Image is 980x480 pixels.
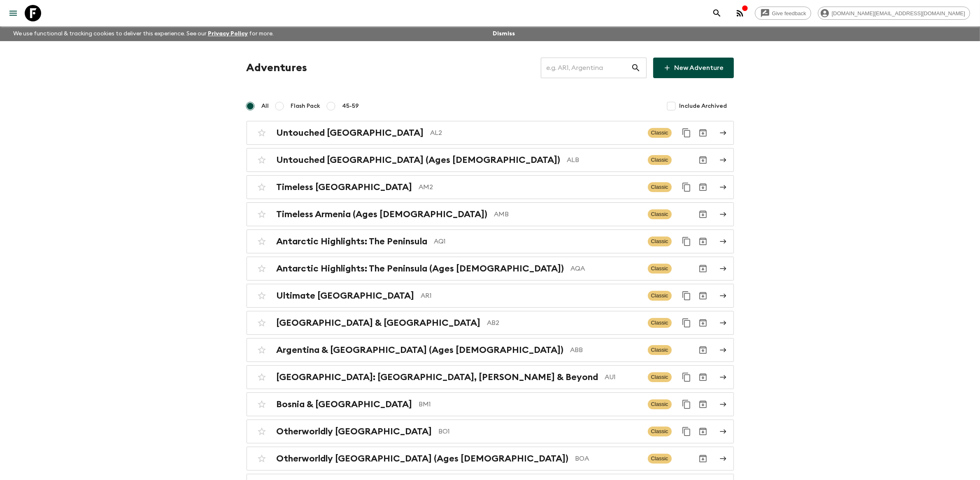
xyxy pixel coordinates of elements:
span: Flash Pack [291,102,321,110]
p: AMB [494,209,641,219]
button: search adventures [709,5,725,21]
p: AB2 [487,318,641,328]
h2: Otherworldly [GEOGRAPHIC_DATA] (Ages [DEMOGRAPHIC_DATA]) [277,453,569,464]
h2: Timeless [GEOGRAPHIC_DATA] [277,182,412,192]
span: Classic [648,291,672,301]
span: Classic [648,454,672,464]
button: Duplicate for 45-59 [678,315,695,331]
h2: Timeless Armenia (Ages [DEMOGRAPHIC_DATA]) [277,209,488,220]
button: Archive [695,125,711,141]
button: Duplicate for 45-59 [678,125,695,141]
p: AM2 [419,182,641,192]
button: Archive [695,206,711,223]
a: Untouched [GEOGRAPHIC_DATA]AL2ClassicDuplicate for 45-59Archive [247,121,734,145]
h2: Untouched [GEOGRAPHIC_DATA] [277,128,424,138]
p: BM1 [419,399,641,409]
h2: [GEOGRAPHIC_DATA]: [GEOGRAPHIC_DATA], [PERSON_NAME] & Beyond [277,372,598,383]
span: Classic [648,372,672,382]
h2: Bosnia & [GEOGRAPHIC_DATA] [277,399,412,410]
button: Archive [695,179,711,195]
a: Otherworldly [GEOGRAPHIC_DATA] (Ages [DEMOGRAPHIC_DATA])BOAClassicArchive [247,447,734,471]
h2: Ultimate [GEOGRAPHIC_DATA] [277,290,414,301]
p: ABB [570,345,641,355]
span: Include Archived [680,102,727,110]
a: Timeless [GEOGRAPHIC_DATA]AM2ClassicDuplicate for 45-59Archive [247,175,734,199]
span: Classic [648,318,672,328]
a: Antarctic Highlights: The PeninsulaAQ1ClassicDuplicate for 45-59Archive [247,230,734,253]
button: Archive [695,315,711,331]
button: Duplicate for 45-59 [678,288,695,304]
button: Archive [695,233,711,250]
p: AR1 [421,291,641,301]
h2: Antarctic Highlights: The Peninsula (Ages [DEMOGRAPHIC_DATA]) [277,263,564,274]
span: Classic [648,399,672,409]
button: Archive [695,260,711,277]
a: Timeless Armenia (Ages [DEMOGRAPHIC_DATA])AMBClassicArchive [247,202,734,226]
p: AL2 [431,128,641,138]
a: Give feedback [755,7,811,20]
a: Privacy Policy [208,31,248,37]
span: Classic [648,237,672,246]
button: Duplicate for 45-59 [678,233,695,250]
span: 45-59 [342,102,359,110]
span: Classic [648,182,672,192]
h2: Untouched [GEOGRAPHIC_DATA] (Ages [DEMOGRAPHIC_DATA]) [277,155,561,165]
span: [DOMAIN_NAME][EMAIL_ADDRESS][DOMAIN_NAME] [827,10,970,16]
a: New Adventure [653,58,734,78]
span: Classic [648,264,672,274]
button: Archive [695,396,711,413]
a: Antarctic Highlights: The Peninsula (Ages [DEMOGRAPHIC_DATA])AQAClassicArchive [247,257,734,281]
h2: Otherworldly [GEOGRAPHIC_DATA] [277,426,432,437]
span: All [262,102,269,110]
p: We use functional & tracking cookies to deliver this experience. See our for more. [10,26,277,41]
p: AQ1 [434,237,641,246]
a: [GEOGRAPHIC_DATA] & [GEOGRAPHIC_DATA]AB2ClassicDuplicate for 45-59Archive [247,311,734,335]
p: BOA [575,454,641,464]
button: Archive [695,450,711,467]
a: [GEOGRAPHIC_DATA]: [GEOGRAPHIC_DATA], [PERSON_NAME] & BeyondAU1ClassicDuplicate for 45-59Archive [247,365,734,389]
a: Untouched [GEOGRAPHIC_DATA] (Ages [DEMOGRAPHIC_DATA])ALBClassicArchive [247,148,734,172]
a: Bosnia & [GEOGRAPHIC_DATA]BM1ClassicDuplicate for 45-59Archive [247,392,734,416]
button: Archive [695,288,711,304]
span: Classic [648,427,672,436]
p: BO1 [439,427,641,436]
h2: Argentina & [GEOGRAPHIC_DATA] (Ages [DEMOGRAPHIC_DATA]) [277,345,564,355]
p: AU1 [605,372,641,382]
a: Otherworldly [GEOGRAPHIC_DATA]BO1ClassicDuplicate for 45-59Archive [247,420,734,443]
button: Archive [695,423,711,440]
button: Archive [695,152,711,168]
p: AQA [571,264,641,274]
span: Classic [648,345,672,355]
h1: Adventures [247,60,307,76]
h2: [GEOGRAPHIC_DATA] & [GEOGRAPHIC_DATA] [277,318,481,328]
p: ALB [567,155,641,165]
h2: Antarctic Highlights: The Peninsula [277,236,428,247]
button: Duplicate for 45-59 [678,423,695,440]
button: Dismiss [491,28,517,39]
span: Give feedback [768,10,811,16]
span: Classic [648,155,672,165]
span: Classic [648,128,672,138]
button: Duplicate for 45-59 [678,396,695,413]
span: Classic [648,209,672,219]
input: e.g. AR1, Argentina [541,56,631,79]
a: Ultimate [GEOGRAPHIC_DATA]AR1ClassicDuplicate for 45-59Archive [247,284,734,308]
div: [DOMAIN_NAME][EMAIL_ADDRESS][DOMAIN_NAME] [818,7,970,20]
button: Duplicate for 45-59 [678,369,695,385]
button: Archive [695,342,711,358]
button: Archive [695,369,711,385]
a: Argentina & [GEOGRAPHIC_DATA] (Ages [DEMOGRAPHIC_DATA])ABBClassicArchive [247,338,734,362]
button: menu [5,5,21,21]
button: Duplicate for 45-59 [678,179,695,195]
